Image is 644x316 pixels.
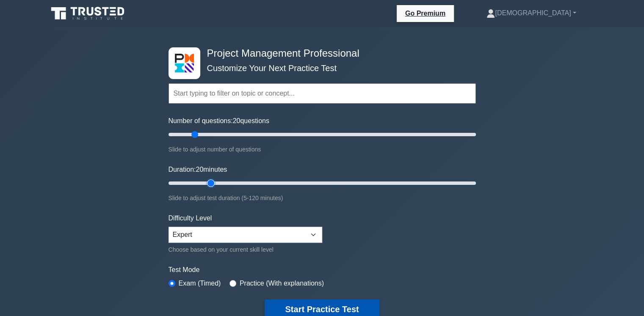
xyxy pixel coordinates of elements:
label: Exam (Timed) [179,278,221,289]
div: Slide to adjust number of questions [169,144,476,154]
span: 20 [196,166,203,173]
label: Duration: minutes [169,165,227,175]
div: Slide to adjust test duration (5-120 minutes) [169,193,476,203]
span: 20 [233,117,240,124]
label: Practice (With explanations) [240,278,324,289]
a: [DEMOGRAPHIC_DATA] [466,5,596,22]
div: Choose based on your current skill level [169,245,322,255]
label: Difficulty Level [169,213,212,223]
h4: Project Management Professional [204,47,434,60]
input: Start typing to filter on topic or concept... [169,83,476,104]
label: Test Mode [169,265,476,275]
label: Number of questions: questions [169,116,269,126]
a: Go Premium [400,8,451,19]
